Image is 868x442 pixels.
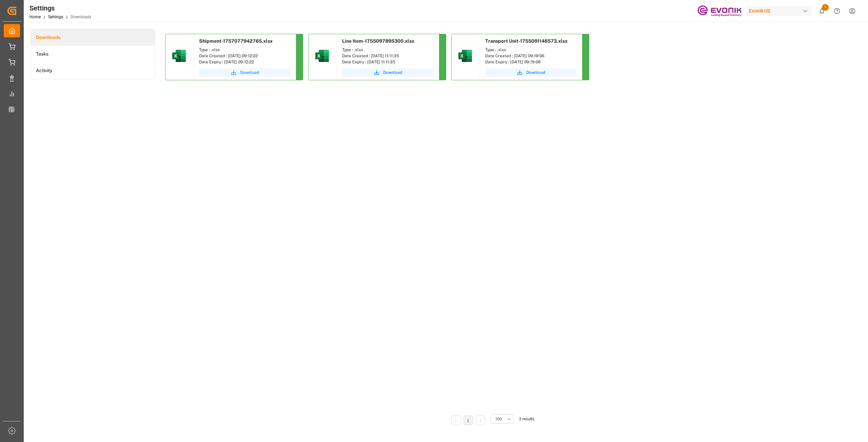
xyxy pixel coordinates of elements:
div: Date Expiry : [DATE] 09:12:22 [199,59,291,65]
div: Date Created : [DATE] 09:19:06 [485,53,577,59]
a: Activity [31,62,155,79]
span: Transport Unit-1755091146573.xlsx [485,38,568,44]
button: Evonik US [746,4,814,17]
span: 1 [822,4,829,11]
span: Shipment-1757077942765.xlsx [199,38,273,44]
span: Download [240,69,259,76]
div: Evonik US [746,6,811,16]
a: Downloads [31,29,155,46]
div: Type : .xlsx [342,47,434,53]
span: Line Item-1755097895300.xlsx [342,38,414,44]
span: 3 results [519,417,534,421]
li: Next Page [476,416,485,425]
img: microsoft-excel-2019--v1.png [314,48,330,64]
div: Date Expiry : [DATE] 11:11:35 [342,59,434,65]
img: Evonik-brand-mark-Deep-Purple-RGB.jpeg_1700498283.jpeg [697,5,742,17]
a: Tasks [31,46,155,62]
button: open menu [490,414,514,424]
li: 1 [463,416,473,425]
div: Date Created : [DATE] 11:11:35 [342,53,434,59]
button: Download [485,68,577,77]
span: Download [383,69,402,76]
a: 1 [467,418,469,423]
a: Home [29,15,41,19]
button: Download [342,68,434,77]
li: Previous Page [451,416,461,425]
img: microsoft-excel-2019--v1.png [171,48,187,64]
button: show 1 new notifications [814,3,829,19]
span: Download [526,69,545,76]
a: Settings [48,15,63,19]
div: Type : .xlsx [199,47,291,53]
div: Settings [29,3,91,13]
img: microsoft-excel-2019--v1.png [457,48,473,64]
button: Download [199,68,291,77]
div: Type : .xlsx [485,47,577,53]
span: 100 [495,416,502,422]
button: Help Center [829,3,845,19]
div: Date Created : [DATE] 09:12:22 [199,53,291,59]
div: Date Expiry : [DATE] 09:19:06 [485,59,577,65]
